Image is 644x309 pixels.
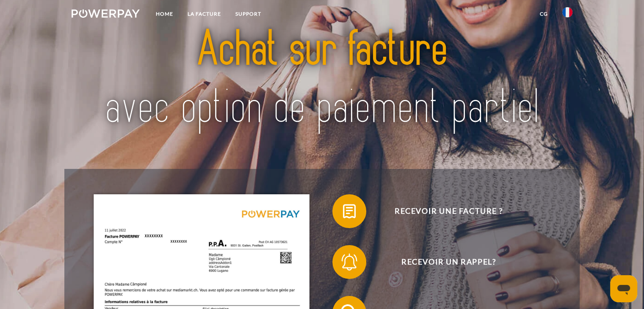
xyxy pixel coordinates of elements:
[345,245,552,279] span: Recevoir un rappel?
[72,9,140,18] img: logo-powerpay-white.svg
[345,194,552,228] span: Recevoir une facture ?
[533,6,555,22] a: CG
[228,6,268,22] a: Support
[332,245,553,279] button: Recevoir un rappel?
[149,6,180,22] a: Home
[180,6,228,22] a: LA FACTURE
[339,251,360,273] img: qb_bell.svg
[339,201,360,222] img: qb_bill.svg
[562,7,572,17] img: fr
[96,6,547,152] img: title-powerpay_fr.svg
[332,194,553,228] button: Recevoir une facture ?
[610,275,637,302] iframe: Bouton de lancement de la fenêtre de messagerie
